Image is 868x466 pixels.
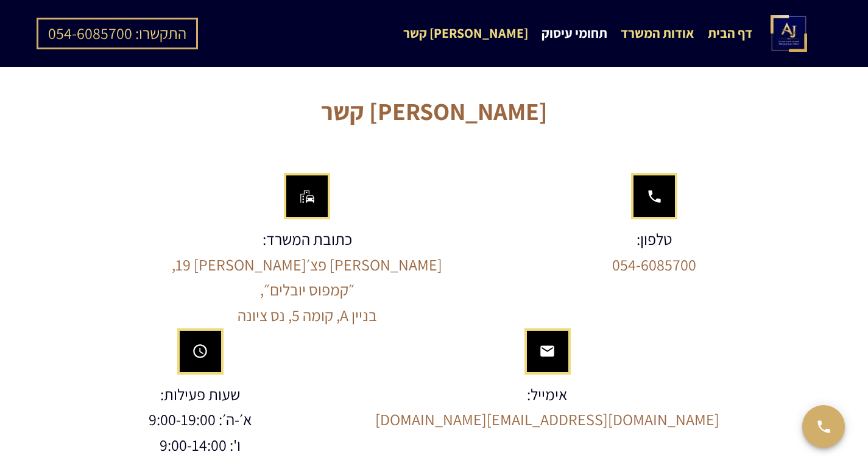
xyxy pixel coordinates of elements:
div: [PERSON_NAME] קשר [321,91,548,130]
button: Contact us [802,405,845,448]
div: א׳-ה׳: 9:00-19:00 [149,407,252,432]
div: אודות המשרד [621,23,694,44]
div: אימייל: [527,382,568,408]
div: התקשרו: 054-6085700 [48,21,186,46]
img: image [771,15,807,52]
div: דף הבית [708,23,752,44]
a: 054-6085700 [612,252,696,278]
div: שעות פעילות: [160,382,240,408]
div: [PERSON_NAME] קשר [403,23,528,44]
div: כתובת המשרד: [263,227,352,252]
a: [DOMAIN_NAME][EMAIL_ADDRESS][DOMAIN_NAME] [375,407,719,432]
div: טלפון: [637,227,672,252]
div: תחומי עיסוק [542,23,607,44]
a: [PERSON_NAME] פצ׳[PERSON_NAME] 19,״קמפוס יובלים״,בניין A, קומה 5, נס ציונה [172,252,442,328]
div: ו': 9:00-14:00 [149,432,252,458]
